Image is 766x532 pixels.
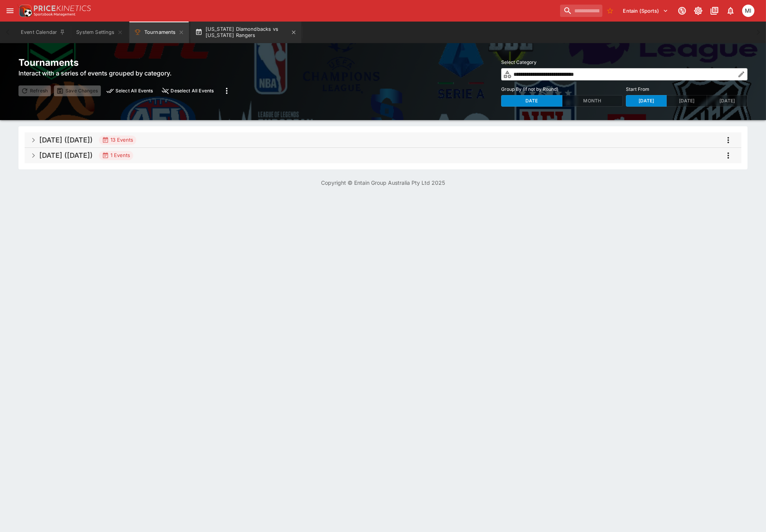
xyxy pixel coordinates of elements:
[220,84,234,98] button: more
[34,13,75,16] img: Sportsbook Management
[626,84,748,95] label: Start From
[721,133,735,147] button: more
[666,95,707,107] button: [DATE]
[102,136,133,144] div: 13 Events
[724,4,738,18] button: Notifications
[501,84,623,95] label: Group By (if not by Round)
[560,5,602,17] input: search
[691,4,705,18] button: Toggle light/dark mode
[675,4,689,18] button: Connected to PK
[18,57,234,69] h2: Tournaments
[707,4,721,18] button: Documentation
[3,4,17,18] button: open drawer
[740,2,757,19] button: michael.wilczynski
[707,95,748,107] button: [DATE]
[25,132,741,148] button: [DATE] ([DATE])13 Eventsmore
[626,95,748,107] div: Start From
[25,148,741,163] button: [DATE] ([DATE])1 Eventsmore
[16,22,70,43] button: Event Calendar
[604,5,616,17] button: No Bookmarks
[501,95,562,107] button: Date
[102,152,130,159] div: 1 Events
[562,95,623,107] button: Month
[72,22,127,43] button: System Settings
[39,136,93,144] h5: [DATE] ([DATE])
[34,5,91,11] img: PriceKinetics
[191,22,301,43] button: [US_STATE] Diamondbacks vs [US_STATE] Rangers
[18,69,234,78] h6: Interact with a series of events grouped by category.
[129,22,189,43] button: Tournaments
[626,95,667,107] button: [DATE]
[619,5,673,17] button: Select Tenant
[501,95,623,107] div: Group By (if not by Round)
[104,85,156,96] button: preview
[501,57,748,68] label: Select Category
[39,151,93,160] h5: [DATE] ([DATE])
[721,149,735,162] button: more
[159,85,217,96] button: close
[742,5,754,17] div: michael.wilczynski
[17,3,32,18] img: PriceKinetics Logo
